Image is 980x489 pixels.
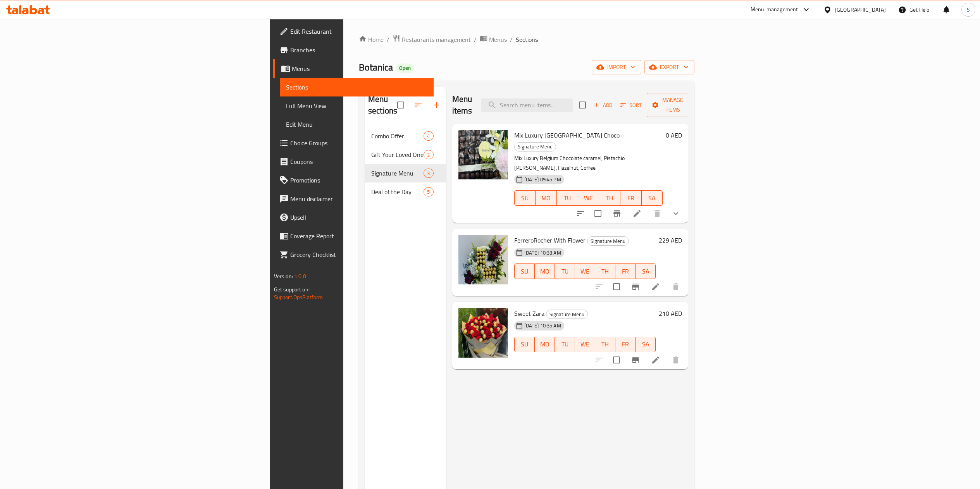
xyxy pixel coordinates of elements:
span: Coverage Report [290,231,427,241]
span: TU [560,193,575,204]
span: WE [578,266,592,277]
button: TU [555,263,575,279]
span: Sections [516,35,538,44]
span: 4 [424,133,433,140]
button: SA [636,337,656,352]
span: TU [558,266,572,277]
span: SU [518,266,532,277]
span: Select section [574,97,591,113]
button: TH [595,263,615,279]
button: Branch-specific-item [626,277,645,296]
button: WE [575,337,595,352]
span: SU [518,339,532,350]
h6: 210 AED [659,308,682,319]
button: Add section [427,96,446,114]
span: FR [618,266,632,277]
span: TH [598,339,612,350]
span: SA [645,193,660,204]
span: SA [639,339,653,350]
span: Grocery Checklist [290,250,427,259]
span: Sort [620,101,642,110]
span: Add item [591,99,615,111]
div: Signature Menu [514,142,556,152]
h6: 0 AED [666,130,682,141]
a: Edit Menu [280,115,434,134]
button: Add [591,99,615,111]
button: MO [535,337,555,352]
span: TU [558,339,572,350]
span: 2 [424,151,433,158]
span: 5 [424,188,433,196]
div: items [424,187,433,196]
h2: Menu items [452,93,472,117]
button: export [644,60,694,74]
button: delete [667,277,685,296]
span: Get support on: [274,284,310,294]
button: delete [667,351,685,369]
span: Sections [286,83,427,92]
span: Restaurants management [402,35,471,44]
span: [DATE] 09:45 PM [521,176,564,183]
span: Deal of the Day [371,187,424,196]
span: Sort items [615,99,647,111]
button: SU [514,190,536,206]
span: Promotions [290,176,427,185]
div: Signature Menu [371,169,424,178]
div: Gift Your Loved One2 [365,145,446,164]
span: [DATE] 10:35 AM [521,322,564,329]
button: SU [514,263,535,279]
span: WE [581,193,596,204]
button: SU [514,337,535,352]
span: Manage items [653,95,692,115]
a: Edit menu item [651,282,660,291]
div: items [424,131,433,141]
a: Grocery Checklist [273,245,434,264]
a: Coverage Report [273,227,434,245]
button: import [592,60,641,74]
nav: Menu sections [365,124,446,204]
button: FR [615,337,636,352]
span: TH [598,266,612,277]
nav: breadcrumb [359,34,694,45]
button: sort-choices [571,204,590,223]
span: 1.0.0 [294,271,306,281]
div: Menu-management [751,5,798,14]
a: Branches [273,41,434,59]
button: TU [557,190,578,206]
span: S [967,5,970,14]
span: Gift Your Loved One [371,150,424,159]
span: 3 [424,170,433,177]
div: [GEOGRAPHIC_DATA] [835,5,886,14]
span: Branches [290,45,427,55]
button: TH [595,337,615,352]
span: Signature Menu [546,310,587,319]
div: Signature Menu [546,310,588,319]
span: Upsell [290,213,427,222]
span: Signature Menu [515,142,556,151]
span: Select to update [608,352,625,368]
span: Add [592,101,613,110]
span: Select to update [608,279,625,295]
span: import [598,62,635,72]
button: TU [555,337,575,352]
span: Select to update [590,205,606,222]
span: export [651,62,688,72]
span: Full Menu View [286,101,427,110]
span: FR [623,193,639,204]
div: Signature Menu [587,236,629,246]
img: FerreroRocher With Flower [458,235,508,284]
button: FR [620,190,642,206]
span: SU [518,193,533,204]
a: Full Menu View [280,96,434,115]
a: Edit Restaurant [273,22,434,41]
div: Deal of the Day5 [365,183,446,201]
button: SA [642,190,663,206]
h6: 229 AED [659,235,682,246]
button: Manage items [647,93,699,117]
span: TH [602,193,617,204]
span: Version: [274,271,293,281]
a: Sections [280,78,434,96]
button: Branch-specific-item [626,351,645,369]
